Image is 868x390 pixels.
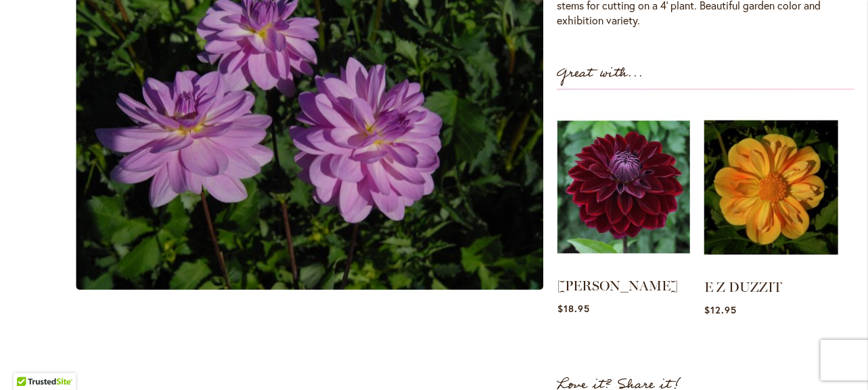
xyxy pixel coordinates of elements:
[557,104,690,270] img: Kaisha Lea
[704,104,838,272] img: E Z DUZZIT
[557,62,643,85] strong: Great with...
[557,302,590,315] span: $18.95
[10,342,48,380] iframe: Launch Accessibility Center
[557,278,678,294] a: [PERSON_NAME]
[704,303,737,316] span: $12.95
[704,279,782,295] a: E Z DUZZIT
